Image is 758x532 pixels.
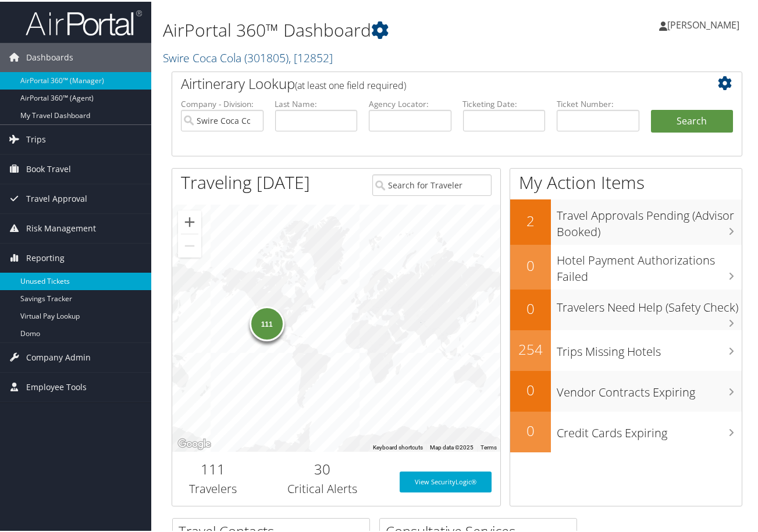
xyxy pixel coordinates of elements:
[181,479,245,495] h3: Travelers
[250,304,284,339] div: 111
[557,200,742,238] h3: Travel Approvals Pending (Advisor Booked)
[557,97,639,108] label: Ticket Number:
[26,153,71,182] span: Book Travel
[263,479,382,495] h3: Critical Alerts
[651,108,734,131] button: Search
[181,97,264,108] label: Company - Division:
[510,243,742,288] a: 0Hotel Payment Authorizations Failed
[26,341,91,370] span: Company Admin
[400,470,492,491] a: View SecurityLogic®
[26,41,73,70] span: Dashboards
[510,410,742,451] a: 0Credit Cards Expiring
[557,377,742,399] h3: Vendor Contracts Expiring
[510,254,551,274] h2: 0
[295,77,406,90] span: (at least one field required)
[557,245,742,283] h3: Hotel Payment Authorizations Failed
[510,329,742,369] a: 254Trips Missing Hotels
[372,173,492,194] input: Search for Traveler
[510,169,742,193] h1: My Action Items
[275,97,358,108] label: Last Name:
[430,442,474,449] span: Map data ©2025
[510,297,551,317] h2: 0
[510,379,551,398] h2: 0
[181,72,685,92] h2: Airtinerary Lookup
[369,97,451,108] label: Agency Locator:
[26,123,46,152] span: Trips
[510,198,742,242] a: 2Travel Approvals Pending (Advisor Booked)
[659,6,751,41] a: [PERSON_NAME]
[26,212,96,241] span: Risk Management
[373,442,423,450] button: Keyboard shortcuts
[26,371,87,400] span: Employee Tools
[175,435,213,450] img: Google
[26,183,87,212] span: Travel Approval
[163,16,555,41] h1: AirPortal 360™ Dashboard
[181,458,245,477] h2: 111
[510,209,551,229] h2: 2
[557,336,742,358] h3: Trips Missing Hotels
[510,419,551,439] h2: 0
[181,169,310,193] h1: Traveling [DATE]
[481,442,497,449] a: Terms (opens in new tab)
[510,338,551,358] h2: 254
[178,233,201,256] button: Zoom out
[557,417,742,440] h3: Credit Cards Expiring
[244,48,289,64] span: ( 301805 )
[175,435,213,450] a: Open this area in Google Maps (opens a new window)
[163,48,333,64] a: Swire Coca Cola
[557,292,742,314] h3: Travelers Need Help (Safety Check)
[289,48,333,64] span: , [ 12852 ]
[26,8,142,35] img: airportal-logo.png
[26,242,65,271] span: Reporting
[510,288,742,329] a: 0Travelers Need Help (Safety Check)
[510,369,742,410] a: 0Vendor Contracts Expiring
[463,97,546,108] label: Ticketing Date:
[667,17,739,30] span: [PERSON_NAME]
[263,458,382,477] h2: 30
[178,209,201,232] button: Zoom in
